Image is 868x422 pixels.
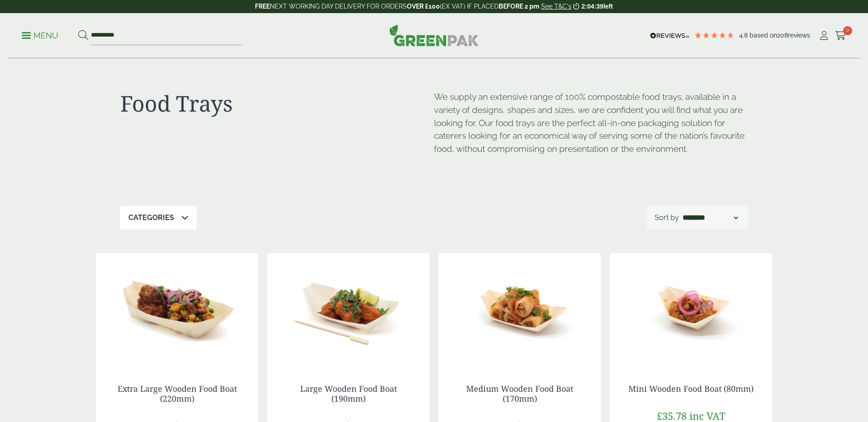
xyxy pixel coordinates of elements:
span: 2:04:39 [581,3,603,10]
span: left [604,3,613,10]
a: Menu [22,30,58,39]
a: Medium Wooden Food Boat (170mm) [466,383,573,404]
span: 0 [843,26,852,35]
span: 4.8 [739,32,750,39]
strong: OVER £100 [407,3,440,10]
img: Large Wooden Boat 190mm with food contents 2920004AD [267,253,429,366]
img: Mini Wooden Boat 80mm with food contents 2920004AA [610,253,772,366]
a: Mini Wooden Food Boat (80mm) [628,383,754,394]
i: My Account [818,31,830,40]
h1: Food Trays [120,90,434,117]
img: GreenPak Supplies [389,24,479,46]
p: Categories [128,212,174,223]
a: 0 [835,29,846,42]
span: 208 [777,32,788,39]
strong: FREE [255,3,270,10]
a: See T&C's [541,3,571,10]
p: Sort by [655,212,679,223]
span: reviews [788,32,810,39]
strong: BEFORE 2 pm [499,3,539,10]
i: Cart [835,31,846,40]
img: Extra Large Wooden Boat 220mm with food contents V2 2920004AE [96,253,258,366]
div: 4.79 Stars [694,31,735,39]
img: Medium Wooden Boat 170mm with food contents V2 2920004AC 1 [439,253,601,366]
select: Shop order [681,212,740,223]
img: REVIEWS.io [650,33,689,39]
p: We supply an extensive range of 100% compostable food trays; available in a variety of designs, s... [434,90,748,155]
p: Menu [22,30,58,41]
a: Extra Large Wooden Food Boat (220mm) [118,383,237,404]
span: Based on [750,32,777,39]
a: Large Wooden Food Boat (190mm) [300,383,397,404]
